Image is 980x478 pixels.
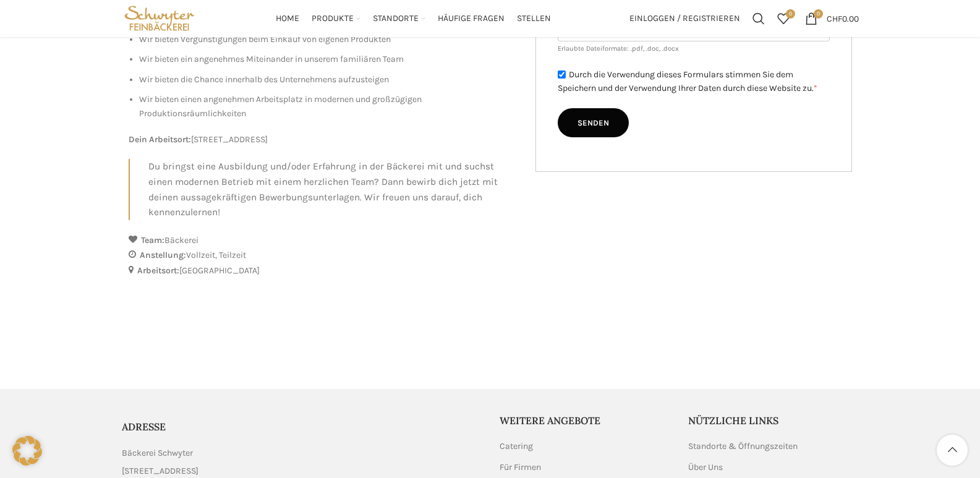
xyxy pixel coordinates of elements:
span: ADRESSE [122,420,166,433]
div: Main navigation [203,6,623,31]
span: Vollzeit [186,250,219,260]
input: Senden [558,108,629,138]
span: Teilzeit [219,250,246,260]
a: Über Uns [688,461,724,474]
span: [STREET_ADDRESS] [122,464,198,478]
div: Meine Wunschliste [771,6,796,31]
p: Du bringst eine Ausbildung und/oder Erfahrung in der Bäckerei mit und suchst einen modernen Betri... [148,159,518,220]
span: Bäckerei [164,235,198,245]
span: CHF [827,13,842,23]
small: Erlaubte Dateiformate: .pdf, .doc, .docx [558,45,679,53]
span: Produkte [312,13,354,25]
a: Für Firmen [500,461,542,474]
span: Bäckerei Schwyter [122,446,193,460]
a: Site logo [122,12,198,23]
span: 0 [814,9,823,19]
a: 0 [771,6,796,31]
a: Suchen [746,6,771,31]
strong: Dein Arbeitsort: [129,134,191,145]
span: [GEOGRAPHIC_DATA] [179,265,260,276]
a: Standorte & Öffnungszeiten [688,440,799,453]
a: Einloggen / Registrieren [623,6,746,31]
bdi: 0.00 [827,13,859,23]
label: Durch die Verwendung dieses Formulars stimmen Sie dem Speichern und der Verwendung Ihrer Daten du... [558,69,817,94]
li: Wir bieten die Chance innerhalb des Unternehmens aufzusteigen [139,73,518,87]
li: Wir bieten ein angenehmes Miteinander in unserem familiären Team [139,53,518,66]
a: Produkte [312,6,360,31]
span: Stellen [517,13,551,25]
a: Home [276,6,299,31]
span: Standorte [373,13,419,25]
a: Häufige Fragen [438,6,505,31]
span: Home [276,13,299,25]
li: Wir bieten einen angenehmen Arbeitsplatz in modernen und großzügigen Produktionsräumlichkeiten [139,93,518,121]
a: Stellen [517,6,551,31]
strong: Arbeitsort: [137,265,179,276]
h5: Nützliche Links [688,414,859,427]
h5: Weitere Angebote [500,414,670,427]
li: Wir bieten Vergünstigungen beim Einkauf von eigenen Produkten [139,33,518,46]
a: Catering [500,440,534,453]
p: [STREET_ADDRESS] [129,133,518,147]
span: Häufige Fragen [438,13,505,25]
strong: Team: [141,235,164,245]
a: Standorte [373,6,425,31]
a: 0 CHF0.00 [799,6,865,31]
strong: Anstellung: [140,250,186,260]
a: Scroll to top button [937,435,968,466]
span: 0 [786,9,795,19]
span: Einloggen / Registrieren [629,14,740,23]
